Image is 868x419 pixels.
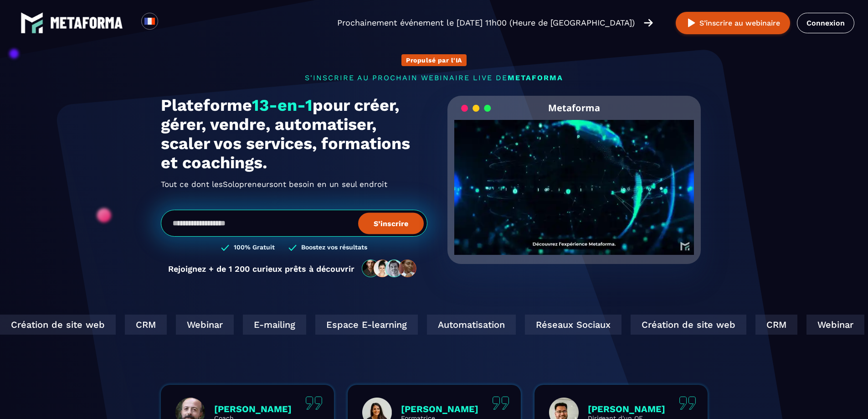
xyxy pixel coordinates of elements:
[454,120,694,240] video: Your browser does not support the video tag.
[359,259,420,278] img: community-people
[234,243,275,252] h3: 100% Gratuit
[492,396,509,410] img: quote
[161,96,427,172] h1: Plateforme pour créer, gérer, vendre, automatiser, scaler vos services, formations et coachings.
[158,13,180,33] div: Search for option
[161,73,708,82] p: s'inscrire au prochain webinaire live de
[168,264,354,274] p: Rejoignez + de 1 200 curieux prêts à découvrir
[337,16,635,29] p: Prochainement événement le [DATE] 11h00 (Heure de [GEOGRAPHIC_DATA])
[301,243,367,252] h3: Boostez vos résultats
[629,315,745,335] div: Création de site web
[123,315,165,335] div: CRM
[223,177,273,191] span: Solopreneurs
[221,243,229,252] img: checked
[305,396,323,410] img: quote
[401,403,478,414] p: [PERSON_NAME]
[548,96,600,120] h2: Metaforma
[252,96,313,115] span: 13-en-1
[241,315,304,335] div: E-mailing
[644,18,653,28] img: arrow-right
[214,403,292,414] p: [PERSON_NAME]
[425,315,514,335] div: Automatisation
[144,16,155,27] img: fr
[166,17,173,28] input: Search for option
[754,315,796,335] div: CRM
[461,104,491,113] img: loading
[313,315,416,335] div: Espace E-learning
[21,11,43,34] img: logo
[686,17,697,29] img: play
[406,57,462,64] p: Propulsé par l'IA
[676,12,790,34] button: S’inscrire au webinaire
[50,17,123,29] img: logo
[161,177,427,191] h2: Tout ce dont les ont besoin en un seul endroit
[174,315,232,335] div: Webinar
[288,243,297,252] img: checked
[523,315,620,335] div: Réseaux Sociaux
[797,13,854,33] a: Connexion
[508,73,563,82] span: METAFORMA
[588,403,665,414] p: [PERSON_NAME]
[358,212,424,234] button: S’inscrire
[805,315,863,335] div: Webinar
[679,396,696,410] img: quote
